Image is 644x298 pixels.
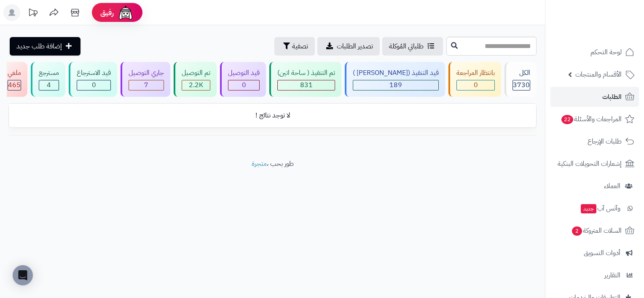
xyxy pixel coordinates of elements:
span: العملاء [604,180,620,192]
div: 831 [278,80,335,90]
a: قيد التنفيذ ([PERSON_NAME] ) 189 [343,62,447,97]
a: لوحة التحكم [550,42,639,62]
a: تم التنفيذ ( ساحة اتين) 831 [268,62,343,97]
span: طلبات الإرجاع [588,136,622,147]
a: متجرة [252,159,267,169]
div: 4 [39,80,59,90]
span: تصفية [292,41,308,51]
a: التقارير [550,265,639,285]
span: أدوات التسويق [584,247,620,259]
a: تحديثات المنصة [22,4,43,23]
div: مسترجع [39,68,59,78]
div: 7 [129,80,164,90]
span: طلباتي المُوكلة [389,41,424,51]
div: قيد التوصيل [228,68,260,78]
span: 22 [561,115,573,124]
a: بانتظار المراجعة 0 [447,62,503,97]
a: طلباتي المُوكلة [382,37,443,56]
a: طلبات الإرجاع [550,131,639,152]
div: 0 [77,80,110,90]
div: 0 [457,80,494,90]
a: جاري التوصيل 7 [119,62,172,97]
img: logo-2.png [587,21,636,39]
a: قيد الاسترجاع 0 [67,62,119,97]
a: أدوات التسويق [550,243,639,263]
div: 465 [8,80,21,90]
div: تم التوصيل [182,68,210,78]
a: السلات المتروكة2 [550,221,639,241]
span: إضافة طلب جديد [16,41,62,51]
button: تصفية [274,37,315,56]
span: الطلبات [602,91,622,103]
div: قيد التنفيذ ([PERSON_NAME] ) [353,68,439,78]
div: بانتظار المراجعة [456,68,495,78]
div: 189 [353,80,438,90]
span: 465 [8,80,21,90]
div: Open Intercom Messenger [13,265,33,285]
img: ai-face.png [117,4,134,21]
div: 2234 [182,80,210,90]
a: قيد التوصيل 0 [218,62,268,97]
span: التقارير [604,269,620,281]
span: 2 [572,226,582,236]
span: 7 [144,80,148,90]
span: الأقسام والمنتجات [575,69,622,80]
div: جاري التوصيل [129,68,164,78]
div: الكل [513,68,530,78]
span: 0 [242,80,246,90]
span: وآتس آب [580,202,620,214]
div: تم التنفيذ ( ساحة اتين) [277,68,335,78]
a: تصدير الطلبات [317,37,380,56]
span: 3730 [513,80,530,90]
span: 0 [474,80,478,90]
span: رفيق [100,8,114,18]
span: 4 [47,80,51,90]
div: قيد الاسترجاع [77,68,111,78]
span: 831 [300,80,313,90]
div: ملغي [8,68,21,78]
a: العملاء [550,176,639,196]
span: 0 [92,80,96,90]
td: لا توجد نتائج ! [9,104,536,127]
span: تصدير الطلبات [337,41,373,51]
a: وآتس آبجديد [550,198,639,218]
span: لوحة التحكم [590,46,622,58]
span: المراجعات والأسئلة [561,113,622,125]
span: 2.2K [189,80,203,90]
span: السلات المتروكة [571,225,622,237]
a: إضافة طلب جديد [10,37,80,56]
a: مسترجع 4 [29,62,67,97]
span: جديد [581,204,596,213]
a: إشعارات التحويلات البنكية [550,154,639,174]
div: 0 [228,80,259,90]
a: تم التوصيل 2.2K [172,62,218,97]
a: الطلبات [550,87,639,107]
a: المراجعات والأسئلة22 [550,109,639,129]
a: الكل3730 [503,62,538,97]
span: إشعارات التحويلات البنكية [558,158,622,170]
span: 189 [389,80,402,90]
